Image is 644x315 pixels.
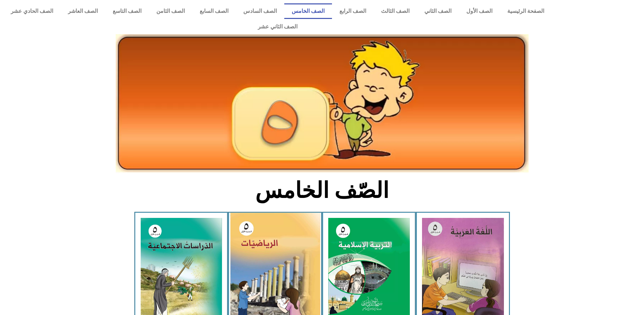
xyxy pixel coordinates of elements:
a: الصف الخامس [284,3,332,19]
a: الصف الحادي عشر [3,3,61,19]
h2: الصّف الخامس [210,177,434,204]
a: الصف الثاني [417,3,459,19]
a: الصف العاشر [61,3,105,19]
a: الصف السابع [192,3,236,19]
a: الصف السادس [236,3,284,19]
a: الصفحة الرئيسية [500,3,552,19]
a: الصف الأول [459,3,500,19]
a: الصف الثاني عشر [3,19,552,35]
a: الصف الثامن [149,3,192,19]
a: الصف الثالث [374,3,417,19]
a: الصف التاسع [105,3,149,19]
a: الصف الرابع [332,3,374,19]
